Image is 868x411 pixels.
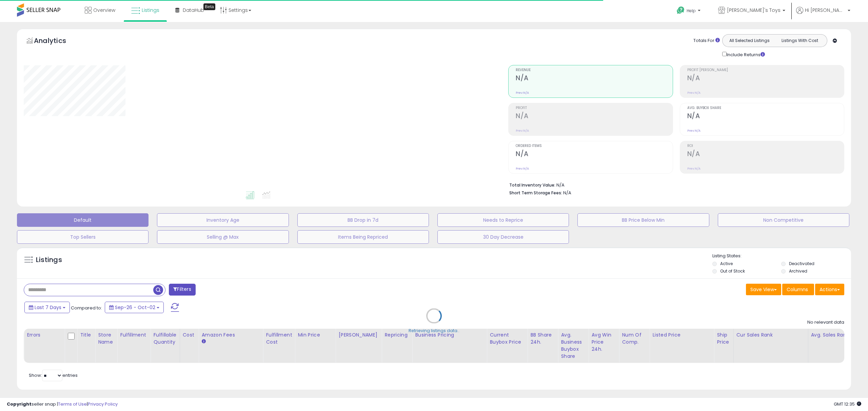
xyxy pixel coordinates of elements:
[676,6,685,15] i: Get Help
[516,106,672,110] span: Profit
[17,213,149,227] button: Default
[58,401,87,407] a: Terms of Use
[718,213,849,227] button: Non Competitive
[516,167,529,171] small: Prev: N/A
[509,180,839,189] li: N/A
[516,150,672,159] h2: N/A
[671,1,707,22] a: Help
[7,401,32,407] strong: Copyright
[142,7,159,14] span: Listings
[687,144,844,148] span: ROI
[687,150,844,159] h2: N/A
[516,91,529,95] small: Prev: N/A
[509,182,555,188] b: Total Inventory Value:
[297,213,429,227] button: BB Drop in 7d
[687,74,844,83] h2: N/A
[516,129,529,133] small: Prev: N/A
[687,167,701,171] small: Prev: N/A
[834,401,861,407] span: 2025-10-10 12:35 GMT
[693,38,720,44] div: Totals For
[409,328,459,334] div: Retrieving listings data..
[437,213,569,227] button: Needs to Reprice
[437,230,569,244] button: 30 Day Decrease
[687,91,701,95] small: Prev: N/A
[717,50,773,58] div: Include Returns
[577,213,709,227] button: BB Price Below Min
[7,401,118,408] div: seller snap | |
[687,129,701,133] small: Prev: N/A
[297,230,429,244] button: Items Being Repriced
[509,190,562,196] b: Short Term Storage Fees:
[88,401,118,407] a: Privacy Policy
[774,36,825,45] button: Listings With Cost
[724,36,775,45] button: All Selected Listings
[516,68,672,72] span: Revenue
[796,7,850,22] a: Hi [PERSON_NAME]
[157,213,289,227] button: Inventory Age
[516,74,672,83] h2: N/A
[687,8,696,14] span: Help
[516,144,672,148] span: Ordered Items
[17,230,149,244] button: Top Sellers
[805,7,846,14] span: Hi [PERSON_NAME]
[687,112,844,121] h2: N/A
[34,36,79,47] h5: Analytics
[203,3,215,10] div: Tooltip anchor
[157,230,289,244] button: Selling @ Max
[183,7,204,14] span: DataHub
[563,190,571,196] span: N/A
[687,106,844,110] span: Avg. Buybox Share
[93,7,115,14] span: Overview
[727,7,781,14] span: [PERSON_NAME]'s Toys
[516,112,672,121] h2: N/A
[687,68,844,72] span: Profit [PERSON_NAME]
